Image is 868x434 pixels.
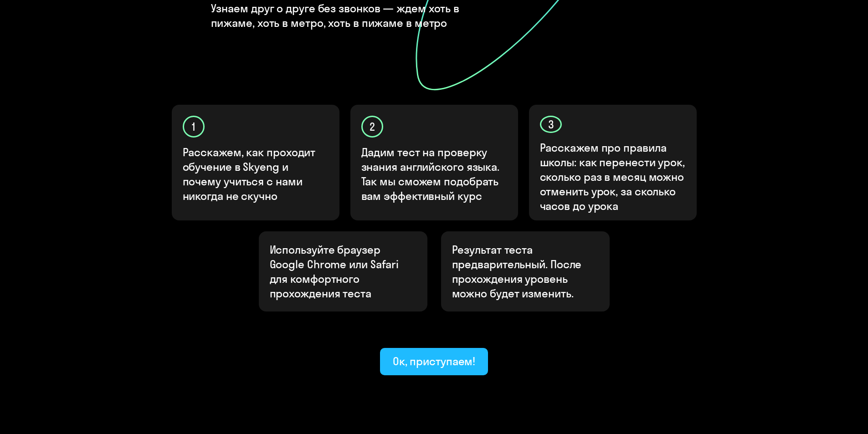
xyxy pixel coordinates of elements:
div: 2 [361,116,383,138]
button: Ок, приступаем! [380,348,488,375]
h4: Узнаем друг о друге без звонков — ждем хоть в пижаме, хоть в метро, хоть в пижаме в метро [211,1,505,30]
div: 1 [183,116,205,138]
p: Расскажем, как проходит обучение в Skyeng и почему учиться с нами никогда не скучно [183,145,329,203]
p: Результат теста предварительный. После прохождения уровень можно будет изменить. [452,242,599,301]
p: Расскажем про правила школы: как перенести урок, сколько раз в месяц можно отменить урок, за скол... [540,140,687,213]
div: Ок, приступаем! [393,354,476,368]
div: 3 [540,116,562,133]
p: Используйте браузер Google Chrome или Safari для комфортного прохождения теста [270,242,416,301]
p: Дадим тест на проверку знания английского языка. Так мы сможем подобрать вам эффективный курс [361,145,508,203]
